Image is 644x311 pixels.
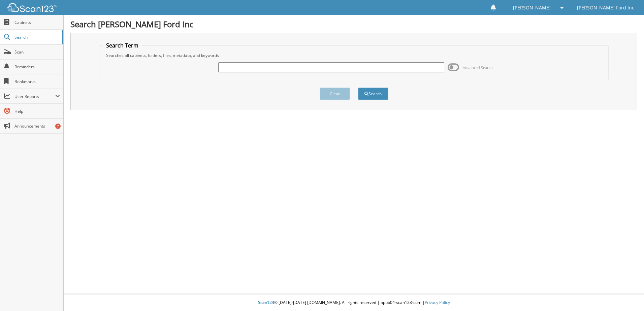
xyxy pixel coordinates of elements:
[14,108,60,114] span: Help
[14,94,55,99] span: User Reports
[14,34,59,40] span: Search
[14,20,60,25] span: Cabinets
[425,300,450,305] a: Privacy Policy
[14,49,60,55] span: Scan
[7,3,57,12] img: scan123-logo-white.svg
[258,300,274,305] span: Scan123
[55,124,61,129] div: 7
[358,88,388,100] button: Search
[14,79,60,84] span: Bookmarks
[320,88,350,100] button: Clear
[103,53,605,58] div: Searches all cabinets, folders, files, metadata, and keywords
[70,19,637,30] h1: Search [PERSON_NAME] Ford Inc
[103,42,142,49] legend: Search Term
[14,64,60,70] span: Reminders
[513,6,551,10] span: [PERSON_NAME]
[14,123,60,129] span: Announcements
[64,295,644,311] div: © [DATE]-[DATE] [DOMAIN_NAME]. All rights reserved | appb04-scan123-com |
[577,6,634,10] span: [PERSON_NAME] Ford Inc
[463,65,493,70] span: Advanced Search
